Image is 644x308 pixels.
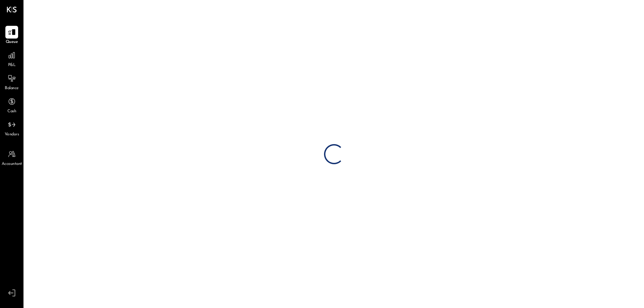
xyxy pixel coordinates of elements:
span: Balance [5,85,19,91]
span: Vendors [5,132,19,138]
span: Accountant [2,161,22,167]
a: Queue [0,26,23,45]
a: Accountant [0,148,23,167]
a: Vendors [0,118,23,138]
span: Queue [6,39,18,45]
a: Balance [0,72,23,91]
span: Cash [7,109,16,115]
a: Cash [0,95,23,115]
a: P&L [0,49,23,68]
span: P&L [8,62,16,68]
